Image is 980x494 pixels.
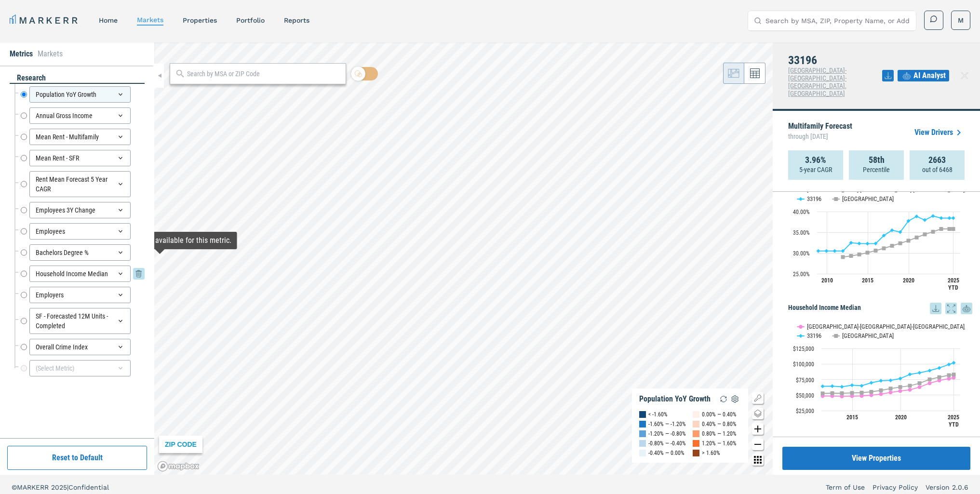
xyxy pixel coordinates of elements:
path: Saturday, 14 Jun, 19:00, 82,957.79. USA. [952,373,956,376]
path: Thursday, 14 Dec, 18:00, 51,567.56. Miami-Fort Lauderdale-West Palm Beach, FL. [879,392,883,396]
text: 2010 [821,277,833,284]
div: Overall Crime Index [29,339,131,355]
a: markets [137,16,163,24]
div: < -1.60% [648,410,668,419]
path: Monday, 14 Dec, 18:00, 65,014.71. USA. [908,384,912,387]
path: Friday, 14 Dec, 18:00, 60,426.3. USA. [889,387,893,390]
svg: Interactive chart [788,314,965,435]
path: Friday, 14 Dec, 18:00, 73,600.21. 33196. [889,378,893,382]
div: -0.40% — 0.00% [648,448,685,458]
text: 2015 [862,277,873,284]
button: Change style map button [752,408,764,419]
div: Household Income Median [29,266,131,282]
path: Sunday, 14 Dec, 18:00, 30.09. USA. [866,251,870,254]
span: M [958,15,964,25]
strong: 58th [869,155,885,165]
path: Saturday, 14 Dec, 18:00, 53,000.84. USA. [840,391,844,395]
path: Thursday, 14 Dec, 18:00, 57,606.5. USA. [879,388,883,392]
canvas: Map [154,42,773,475]
path: Wednesday, 14 Dec, 18:00, 55,176.83. USA. [870,390,873,394]
button: Zoom in map button [752,423,764,435]
path: Wednesday, 14 Dec, 18:00, 35.13. USA. [931,230,935,234]
path: Saturday, 14 Jun, 19:00, 35.81. USA. [952,227,955,231]
a: Privacy Policy [873,482,918,492]
button: Show 33196 [797,332,822,339]
path: Monday, 14 Dec, 18:00, 83,284.62. 33196. [908,373,912,376]
button: Show USA [832,195,853,202]
a: View Drivers [914,127,965,138]
div: -1.20% — -0.80% [648,429,686,439]
text: 2015 [846,414,858,421]
div: 1.20% — 1.60% [702,439,737,448]
path: Saturday, 14 Dec, 18:00, 63,429.97. 33196. [840,385,844,388]
span: MARKERR [17,483,51,491]
div: Mean Rent - SFR [29,150,131,166]
path: Wednesday, 14 Dec, 18:00, 69,827.33. 33196. [870,381,873,385]
text: 2020 [903,277,914,284]
path: Tuesday, 14 Dec, 18:00, 30.48. 33196. [833,249,837,253]
div: -0.80% — -0.40% [648,439,686,448]
path: Friday, 14 Dec, 18:00, 32.46. 33196. [849,241,853,245]
button: View Properties [782,447,970,470]
button: Show/Hide Legend Map Button [752,392,764,404]
text: $25,000 [796,408,814,414]
text: [GEOGRAPHIC_DATA] [842,195,894,202]
path: Friday, 14 Dec, 18:00, 32.35. USA. [899,241,902,245]
path: Sunday, 14 Dec, 18:00, 53,440.99. USA. [850,391,854,395]
strong: 2663 [928,155,946,165]
path: Thursday, 14 Dec, 18:00, 78,681.93. USA. [938,375,941,379]
text: 40.00% [793,209,810,215]
a: MARKERR [10,13,80,27]
path: Friday, 14 Dec, 18:00, 53,080.46. USA. [831,391,834,395]
text: [GEOGRAPHIC_DATA] [842,332,894,339]
path: Saturday, 14 Jun, 19:00, 102,014.91. 33196. [952,360,956,364]
a: Version 2.0.6 [926,482,968,492]
path: Sunday, 14 Dec, 18:00, 65,912.72. 33196. [850,383,854,387]
li: Markets [38,48,63,60]
text: 30.00% [793,250,810,257]
div: ZIP CODE [159,436,202,453]
div: 0.80% — 1.20% [702,429,737,439]
path: Wednesday, 14 Dec, 18:00, 52,622.74. USA. [821,391,825,395]
button: AI Analyst [898,70,949,81]
path: Tuesday, 14 Dec, 18:00, 37.96. 33196. [923,218,927,222]
path: Wednesday, 14 Dec, 18:00, 34.22. 33196. [882,233,886,237]
path: Tuesday, 14 Dec, 18:00, 85,889.65. 33196. [918,371,922,374]
a: Portfolio [236,16,265,24]
p: out of 6468 [922,165,953,174]
div: > 1.60% [702,448,720,458]
path: Saturday, 14 Dec, 18:00, 37.74. 33196. [907,219,911,223]
input: Search by MSA or ZIP Code [187,69,341,79]
path: Monday, 14 Dec, 18:00, 33.75. USA. [915,236,919,240]
span: 2025 | [51,483,68,491]
path: Thursday, 14 Dec, 18:00, 35.5. 33196. [890,228,894,232]
div: 0.00% — 0.40% [702,410,737,419]
div: Bachelors Degree %. Highcharts interactive chart. [788,177,972,298]
text: $50,000 [796,392,814,399]
span: [GEOGRAPHIC_DATA]-[GEOGRAPHIC_DATA]-[GEOGRAPHIC_DATA], [GEOGRAPHIC_DATA] [788,67,846,97]
path: Saturday, 14 Dec, 18:00, 32.98. USA. [907,239,911,242]
path: Wednesday, 14 Dec, 18:00, 75,179.19. USA. [928,377,932,381]
div: Annual Gross Income [29,107,131,124]
path: Friday, 14 Dec, 18:00, 64,372.95. 33196. [831,384,834,388]
path: Saturday, 14 Dec, 18:00, 99,168.73. 33196. [947,362,951,366]
button: M [951,11,970,30]
path: Thursday, 14 Dec, 18:00, 35.81. USA. [940,227,943,231]
text: 25.00% [793,271,810,278]
path: Saturday, 14 Dec, 18:00, 81,966.87. USA. [947,373,951,377]
path: Thursday, 14 Dec, 18:00, 31.74. USA. [890,244,894,248]
span: © [12,483,17,491]
text: 2025 YTD [948,414,959,428]
h4: 33196 [788,54,882,67]
input: Search by MSA, ZIP, Property Name, or Address [765,11,910,30]
div: Employees [29,223,131,240]
a: reports [284,16,309,24]
img: Reload Legend [718,393,729,405]
path: Tuesday, 14 Dec, 18:00, 69,082.78. USA. [918,381,922,385]
path: Saturday, 14 Dec, 18:00, 35.81. USA. [948,227,952,231]
text: $100,000 [793,361,814,368]
span: through [DATE] [788,130,852,143]
path: Wednesday, 14 Dec, 18:00, 89,369.11. 33196. [928,369,932,373]
button: Reset to Default [7,446,147,470]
